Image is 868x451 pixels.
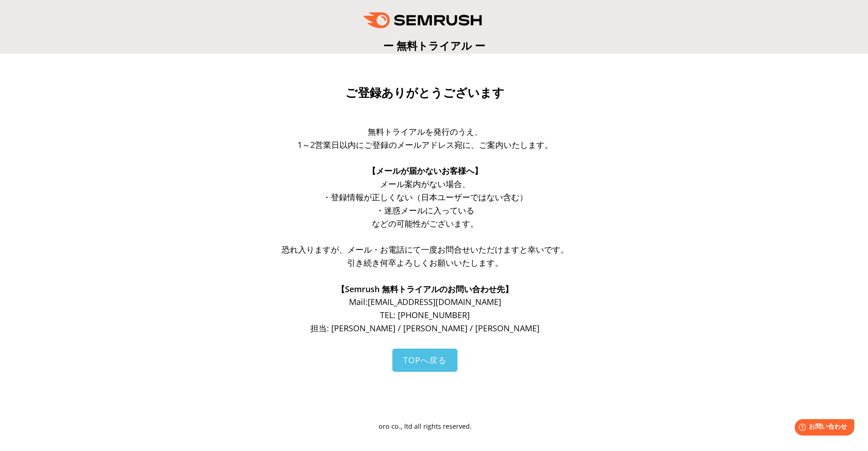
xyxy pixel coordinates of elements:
span: TEL: [PHONE_NUMBER] [380,309,470,320]
iframe: Help widget launcher [787,416,858,441]
span: 【Semrush 無料トライアルのお問い合わせ先】 [337,284,513,294]
span: ー 無料トライアル ー [383,38,485,53]
span: などの可能性がございます。 [372,218,478,229]
span: メール案内がない場合、 [380,178,470,189]
span: ご登録ありがとうございます [345,86,504,100]
span: 1～2営業日以内にご登録のメールアドレス宛に、ご案内いたします。 [298,139,553,150]
span: Mail: [EMAIL_ADDRESS][DOMAIN_NAME] [349,296,501,307]
span: 【メールが届かないお客様へ】 [368,165,483,176]
span: 無料トライアルを発行のうえ、 [368,126,483,137]
span: ・迷惑メールに入っている [376,205,474,216]
span: ・登録情報が正しくない（日本ユーザーではない含む） [323,192,528,203]
span: 担当: [PERSON_NAME] / [PERSON_NAME] / [PERSON_NAME] [310,323,539,334]
a: TOPへ戻る [392,349,457,372]
span: oro co., ltd all rights reserved. [379,422,472,431]
span: TOPへ戻る [403,355,447,365]
span: 恐れ入りますが、メール・お電話にて一度お問合せいただけますと幸いです。 [282,244,569,255]
span: 引き続き何卒よろしくお願いいたします。 [347,257,503,268]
